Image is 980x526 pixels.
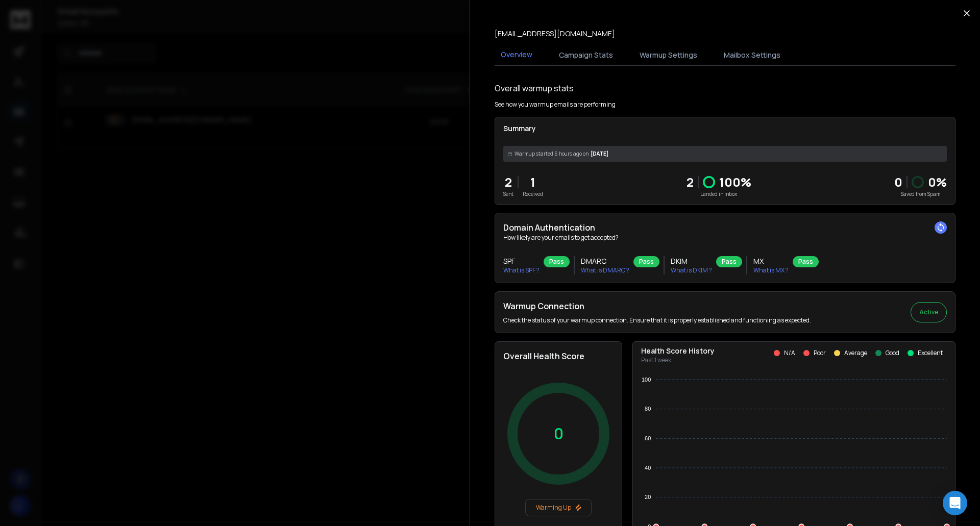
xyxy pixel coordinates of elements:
[633,256,659,267] div: Pass
[814,349,826,357] p: Poor
[503,123,947,134] p: Summary
[753,266,789,274] p: What is MX ?
[687,174,694,190] p: 2
[716,256,742,267] div: Pass
[894,173,902,190] strong: 0
[581,266,629,274] p: What is DMARC ?
[503,266,540,274] p: What is SPF ?
[671,266,712,274] p: What is DKIM ?
[503,221,947,234] h2: Domain Authentication
[523,190,543,198] p: Received
[928,174,947,190] p: 0 %
[687,190,751,198] p: Landed in Inbox
[495,29,615,39] p: [EMAIL_ADDRESS][DOMAIN_NAME]
[671,256,712,266] h3: DKIM
[645,494,651,500] tspan: 20
[514,150,589,158] span: Warmup started 6 hours ago on
[645,465,651,471] tspan: 40
[844,349,867,357] p: Average
[633,44,703,66] button: Warmup Settings
[503,300,811,312] h2: Warmup Connection
[503,174,513,190] p: 2
[503,146,947,162] div: [DATE]
[918,349,943,357] p: Excellent
[642,377,651,383] tspan: 100
[530,504,587,512] p: Warming Up
[793,256,819,267] div: Pass
[645,406,651,412] tspan: 80
[495,82,574,94] h1: Overall warmup stats
[784,349,795,357] p: N/A
[645,435,651,441] tspan: 60
[554,424,563,443] p: 0
[523,174,543,190] p: 1
[503,256,540,266] h3: SPF
[641,346,715,356] p: Health Score History
[718,44,787,66] button: Mailbox Settings
[581,256,629,266] h3: DMARC
[894,190,947,198] p: Saved from Spam
[911,302,947,322] button: Active
[503,350,614,362] h2: Overall Health Score
[943,491,967,515] div: Open Intercom Messenger
[553,44,619,66] button: Campaign Stats
[503,316,811,324] p: Check the status of your warmup connection. Ensure that it is properly established and functionin...
[503,190,513,198] p: Sent
[495,101,616,109] p: See how you warmup emails are performing
[503,234,947,242] p: How likely are your emails to get accepted?
[886,349,899,357] p: Good
[753,256,789,266] h3: MX
[495,43,538,67] button: Overview
[544,256,570,267] div: Pass
[719,174,751,190] p: 100 %
[641,356,715,364] p: Past 1 week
